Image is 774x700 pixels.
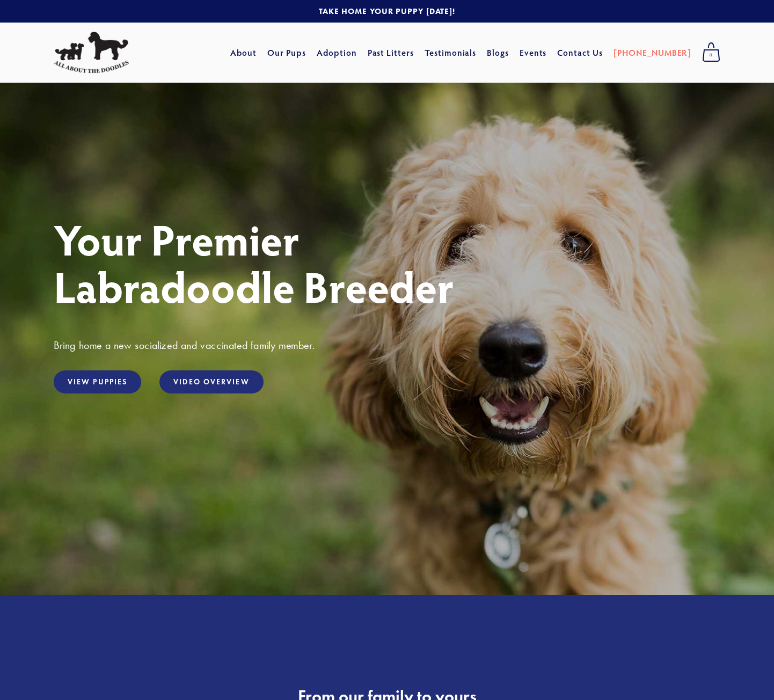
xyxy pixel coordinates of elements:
[54,215,720,310] h1: Your Premier Labradoodle Breeder
[487,43,509,62] a: Blogs
[159,370,263,393] a: Video Overview
[614,43,691,62] a: [PHONE_NUMBER]
[54,370,141,393] a: View Puppies
[520,43,547,62] a: Events
[267,43,306,62] a: Our Pups
[54,32,129,74] img: All About The Doodles
[425,43,477,62] a: Testimonials
[368,47,414,58] a: Past Litters
[230,43,257,62] a: About
[557,43,603,62] a: Contact Us
[317,43,357,62] a: Adoption
[702,48,720,62] span: 0
[697,39,726,66] a: 0 items in cart
[54,338,720,352] h3: Bring home a new socialized and vaccinated family member.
